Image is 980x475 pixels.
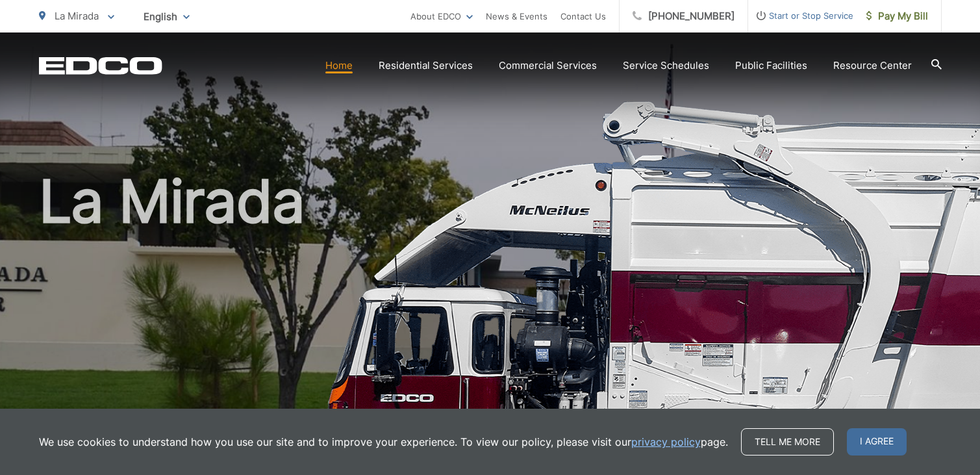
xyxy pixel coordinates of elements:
a: Home [325,58,353,73]
a: privacy policy [631,434,701,450]
a: Residential Services [379,58,473,73]
a: Commercial Services [499,58,597,73]
span: La Mirada [55,10,99,22]
p: We use cookies to understand how you use our site and to improve your experience. To view our pol... [39,434,728,450]
a: News & Events [486,8,547,24]
a: Service Schedules [623,58,709,73]
span: Pay My Bill [866,8,928,24]
a: Public Facilities [735,58,807,73]
a: Tell me more [741,428,834,456]
span: I agree [847,428,907,456]
a: Contact Us [560,8,606,24]
a: EDCD logo. Return to the homepage. [39,57,162,75]
a: About EDCO [410,8,473,24]
a: Resource Center [833,58,912,73]
span: English [134,5,199,28]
